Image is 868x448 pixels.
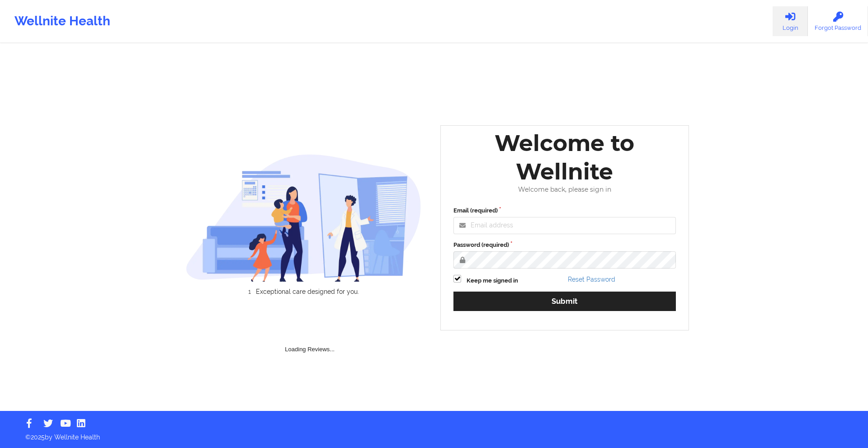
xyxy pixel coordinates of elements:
[467,276,518,285] label: Keep me signed in
[773,6,808,36] a: Login
[453,206,676,215] label: Email (required)
[453,217,676,234] input: Email address
[447,186,682,193] div: Welcome back, please sign in
[453,241,676,250] label: Password (required)
[453,292,676,311] button: Submit
[808,6,868,36] a: Forgot Password
[186,154,422,282] img: wellnite-auth-hero_200.c722682e.png
[193,288,421,295] li: Exceptional care designed for you.
[186,311,434,354] div: Loading Reviews...
[447,129,682,186] div: Welcome to Wellnite
[19,426,849,442] p: © 2025 by Wellnite Health
[568,276,615,283] a: Reset Password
